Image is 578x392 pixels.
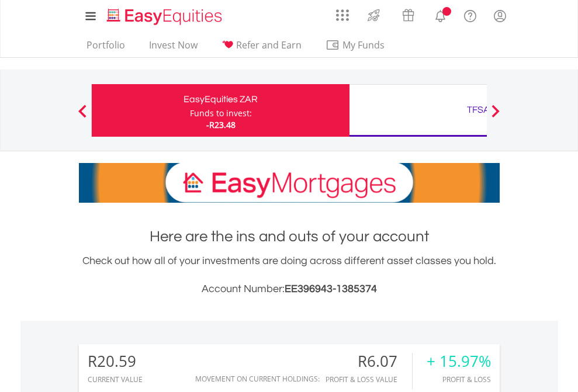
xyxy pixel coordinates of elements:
[195,375,320,383] div: Movement on Current Holdings:
[71,110,94,122] button: Previous
[88,376,143,383] div: CURRENT VALUE
[206,119,236,130] span: -R23.48
[82,39,130,57] a: Portfolio
[285,283,377,294] span: EE396943-1385374
[79,163,500,203] img: EasyMortage Promotion Banner
[79,226,500,247] h1: Here are the ins and outs of your account
[328,3,357,22] a: AppsGrid
[364,6,383,25] img: thrive-v2.svg
[326,37,402,53] span: My Funds
[455,3,485,26] a: FAQ's and Support
[391,3,425,25] a: Vouchers
[99,91,342,107] div: EasyEquities ZAR
[190,107,252,119] div: Funds to invest:
[102,3,227,26] a: Home page
[485,3,515,29] a: My Profile
[88,353,143,370] div: R20.59
[79,253,500,297] div: Check out how all of your investments are doing across different asset classes you hold.
[326,376,412,383] div: Profit & Loss Value
[484,110,507,122] button: Next
[144,39,202,57] a: Invest Now
[427,376,491,383] div: Profit & Loss
[399,6,418,25] img: vouchers-v2.svg
[79,281,500,297] h3: Account Number:
[326,353,412,370] div: R6.07
[336,9,349,22] img: grid-menu-icon.svg
[427,353,491,370] div: + 15.97%
[217,39,306,57] a: Refer and Earn
[236,39,302,51] span: Refer and Earn
[425,3,455,26] a: Notifications
[105,7,227,26] img: EasyEquities_Logo.png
